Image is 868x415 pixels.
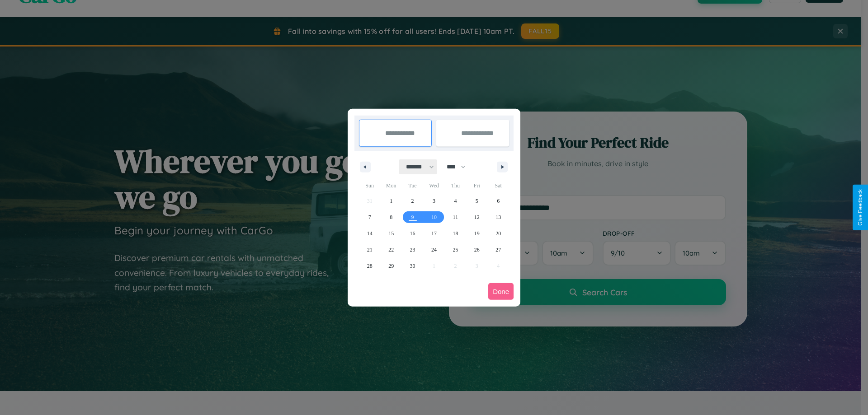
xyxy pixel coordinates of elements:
[380,193,401,209] button: 1
[453,242,458,258] span: 25
[368,209,371,225] span: 7
[454,193,457,209] span: 4
[402,242,423,258] button: 23
[433,193,435,209] span: 3
[488,193,509,209] button: 6
[445,209,466,225] button: 11
[466,193,487,209] button: 5
[474,209,480,225] span: 12
[474,242,480,258] span: 26
[445,193,466,209] button: 4
[495,242,501,258] span: 27
[402,178,423,193] span: Tue
[857,189,863,226] div: Give Feedback
[495,209,501,225] span: 13
[388,225,394,242] span: 15
[431,225,437,242] span: 17
[410,225,415,242] span: 16
[466,209,487,225] button: 12
[402,258,423,274] button: 30
[445,225,466,242] button: 18
[423,193,444,209] button: 3
[453,225,458,242] span: 18
[402,193,423,209] button: 2
[380,225,401,242] button: 15
[488,209,509,225] button: 13
[359,225,380,242] button: 14
[445,178,466,193] span: Thu
[411,209,414,225] span: 9
[388,258,394,274] span: 29
[410,258,415,274] span: 30
[402,225,423,242] button: 16
[423,209,444,225] button: 10
[359,258,380,274] button: 28
[466,178,487,193] span: Fri
[380,258,401,274] button: 29
[359,242,380,258] button: 21
[423,178,444,193] span: Wed
[466,242,487,258] button: 26
[367,242,373,258] span: 21
[488,225,509,242] button: 20
[495,225,501,242] span: 20
[390,193,392,209] span: 1
[380,209,401,225] button: 8
[410,242,415,258] span: 23
[367,225,373,242] span: 14
[390,209,392,225] span: 8
[431,242,437,258] span: 24
[359,209,380,225] button: 7
[453,209,458,225] span: 11
[431,209,437,225] span: 10
[423,242,444,258] button: 24
[466,225,487,242] button: 19
[488,242,509,258] button: 27
[359,178,380,193] span: Sun
[402,209,423,225] button: 9
[497,193,500,209] span: 6
[474,225,480,242] span: 19
[488,283,514,300] button: Done
[423,225,444,242] button: 17
[367,258,373,274] span: 28
[388,242,394,258] span: 22
[476,193,478,209] span: 5
[380,242,401,258] button: 22
[380,178,401,193] span: Mon
[411,193,414,209] span: 2
[488,178,509,193] span: Sat
[445,242,466,258] button: 25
